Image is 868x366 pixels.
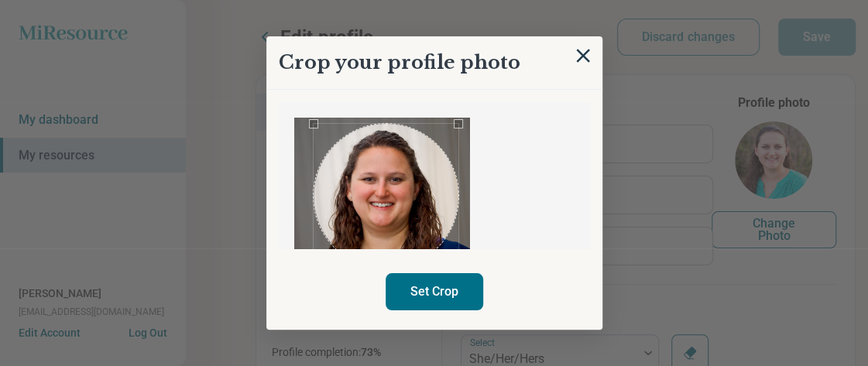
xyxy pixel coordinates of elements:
[279,49,520,77] h2: Crop your profile photo
[294,118,470,337] img: Crop me
[386,273,483,310] button: Set Crop
[309,119,318,128] div: Use the arrow keys to move the north west drag handle to change the crop selection area
[454,119,463,128] div: Use the arrow keys to move the north east drag handle to change the crop selection area
[314,124,458,269] div: Use the arrow keys to move the crop selection area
